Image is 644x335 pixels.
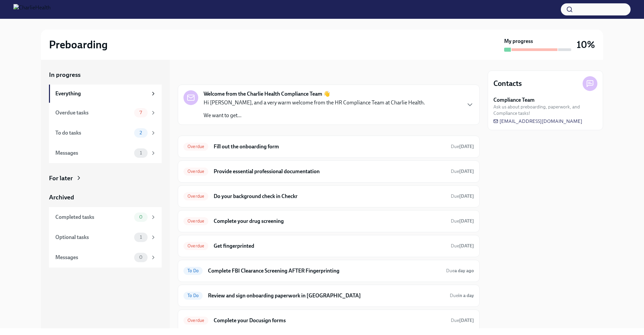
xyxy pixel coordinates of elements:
a: OverdueFill out the onboarding formDue[DATE] [183,141,474,152]
a: Everything [49,85,162,103]
span: Due [450,293,474,298]
div: Optional tasks [55,234,131,241]
strong: [DATE] [459,218,474,224]
span: August 8th, 2025 08:00 [451,218,474,224]
a: For later [49,174,162,183]
div: For later [49,174,73,183]
span: Due [451,144,474,149]
h6: Complete FBI Clearance Screening AFTER Fingerprinting [208,267,441,275]
h6: Fill out the onboarding form [214,143,445,150]
h6: Get fingerprinted [214,242,445,250]
span: August 11th, 2025 08:00 [446,268,474,274]
span: To Do [183,293,203,298]
p: We want to get... [204,112,425,119]
span: 1 [136,235,146,240]
span: August 10th, 2025 08:00 [451,168,474,175]
span: August 8th, 2025 08:00 [451,317,474,324]
a: OverdueDo your background check in CheckrDue[DATE] [183,191,474,202]
strong: [DATE] [459,243,474,249]
strong: Welcome from the Charlie Health Compliance Team 👋 [204,90,330,98]
span: Overdue [183,219,208,224]
a: OverdueProvide essential professional documentationDue[DATE] [183,166,474,177]
span: Overdue [183,144,208,149]
a: [EMAIL_ADDRESS][DOMAIN_NAME] [493,118,582,125]
span: Due [446,268,474,274]
h6: Complete your drug screening [214,218,445,225]
h6: Do your background check in Checkr [214,193,445,200]
span: Due [451,193,474,199]
span: Ask us about preboarding, paperwork, and Compliance tasks! [493,104,597,116]
span: 7 [136,110,146,115]
div: To do tasks [55,129,131,137]
a: In progress [49,70,162,79]
a: To DoComplete FBI Clearance Screening AFTER FingerprintingDuea day ago [183,266,474,276]
span: August 8th, 2025 08:00 [451,243,474,249]
div: In progress [178,70,209,79]
span: Overdue [183,318,208,323]
span: August 4th, 2025 08:00 [451,193,474,199]
a: Messages1 [49,143,162,163]
a: OverdueComplete your Docusign formsDue[DATE] [183,315,474,326]
span: 2 [136,130,146,135]
a: Completed tasks0 [49,207,162,227]
strong: in a day [458,293,474,298]
a: Optional tasks1 [49,227,162,247]
a: To do tasks2 [49,123,162,143]
a: Archived [49,193,162,202]
h4: Contacts [493,79,522,89]
strong: Compliance Team [493,96,535,104]
h3: 10% [577,39,595,51]
a: Messages0 [49,247,162,268]
span: Overdue [183,243,208,248]
div: Messages [55,149,131,157]
strong: [DATE] [459,169,474,174]
span: Overdue [183,194,208,199]
strong: a day ago [454,268,474,274]
strong: [DATE] [459,193,474,199]
a: OverdueGet fingerprintedDue[DATE] [183,241,474,251]
h6: Provide essential professional documentation [214,168,445,175]
strong: [DATE] [459,144,474,149]
a: To DoReview and sign onboarding paperwork in [GEOGRAPHIC_DATA]Duein a day [183,290,474,301]
span: Overdue [183,169,208,174]
a: Overdue tasks7 [49,103,162,123]
div: Messages [55,254,131,261]
div: Completed tasks [55,213,131,221]
h2: Preboarding [49,38,108,51]
span: Due [451,169,474,174]
strong: [DATE] [459,318,474,323]
h6: Review and sign onboarding paperwork in [GEOGRAPHIC_DATA] [208,292,444,299]
span: Due [451,318,474,323]
span: August 6th, 2025 08:00 [451,143,474,150]
span: 1 [136,150,146,155]
strong: My progress [504,38,533,45]
span: August 14th, 2025 08:00 [450,292,474,299]
p: Hi [PERSON_NAME], and a very warm welcome from the HR Compliance Team at Charlie Health. [204,99,425,106]
span: 0 [135,255,147,260]
div: Everything [55,90,148,97]
span: Due [451,218,474,224]
a: OverdueComplete your drug screeningDue[DATE] [183,216,474,227]
img: CharlieHealth [13,4,51,15]
span: Due [451,243,474,249]
span: 0 [135,214,147,220]
h6: Complete your Docusign forms [214,317,445,324]
span: To Do [183,268,203,273]
div: Overdue tasks [55,109,131,116]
